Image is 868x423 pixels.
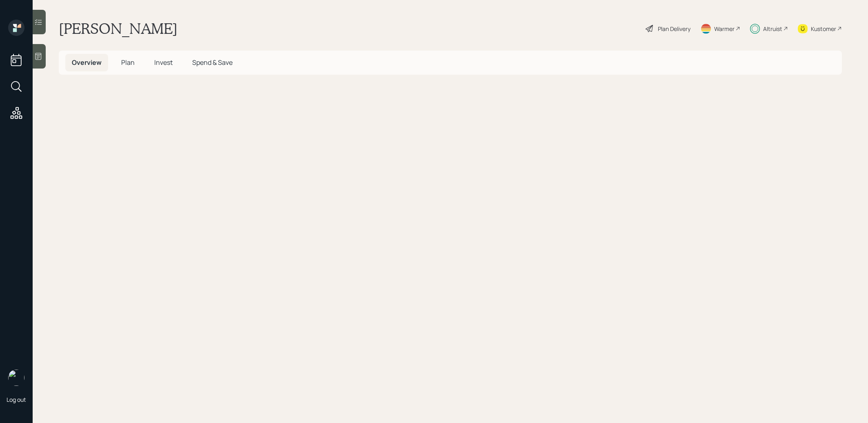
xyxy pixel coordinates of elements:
[192,58,233,67] span: Spend & Save
[658,24,690,33] div: Plan Delivery
[72,58,102,67] span: Overview
[714,24,735,33] div: Warmer
[154,58,173,67] span: Invest
[121,58,135,67] span: Plan
[763,24,782,33] div: Altruist
[8,370,24,386] img: treva-nostdahl-headshot.png
[811,24,836,33] div: Kustomer
[7,396,26,403] div: Log out
[59,20,178,38] h1: [PERSON_NAME]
